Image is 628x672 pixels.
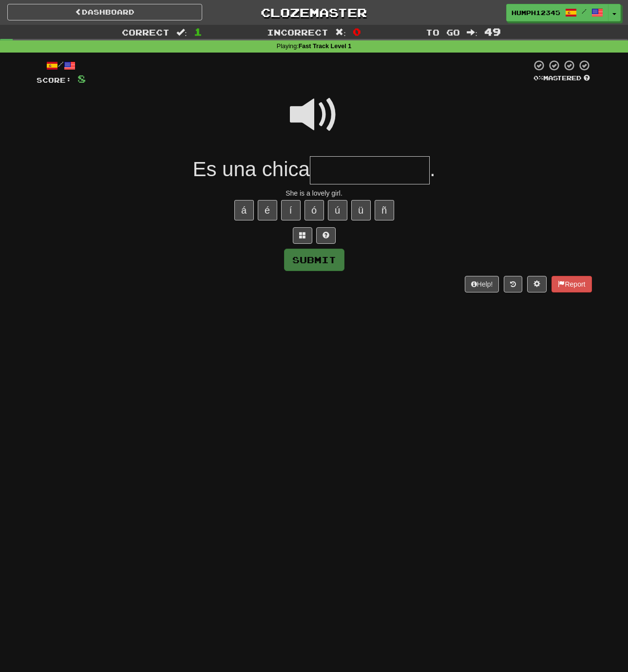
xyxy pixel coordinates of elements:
[192,158,309,181] span: Es una chica
[37,76,72,84] span: Score:
[467,28,477,36] span: :
[122,27,170,37] span: Correct
[328,200,347,220] button: ú
[293,227,312,244] button: Switch sentence to multiple choice alt+p
[375,200,394,220] button: ñ
[353,26,361,37] span: 0
[533,74,543,82] span: 0 %
[37,59,86,72] div: /
[284,249,344,271] button: Submit
[552,276,591,292] button: Report
[335,28,346,36] span: :
[504,276,522,292] button: Round history (alt+y)
[194,26,202,37] span: 1
[532,74,592,83] div: Mastered
[426,27,460,37] span: To go
[258,200,277,220] button: é
[234,200,254,220] button: á
[512,8,560,17] span: HUMPH12345
[351,200,371,220] button: ü
[77,73,86,85] span: 8
[506,4,609,21] a: HUMPH12345 /
[7,4,202,20] a: Dashboard
[37,188,592,198] div: She is a lovely girl.
[484,26,501,37] span: 49
[281,200,301,220] button: í
[316,227,336,244] button: Single letter hint - you only get 1 per sentence and score half the points! alt+h
[299,43,352,50] strong: Fast Track Level 1
[465,276,499,292] button: Help!
[267,27,328,37] span: Incorrect
[582,8,587,15] span: /
[304,200,324,220] button: ó
[430,158,436,181] span: .
[176,28,187,36] span: :
[217,4,412,21] a: Clozemaster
